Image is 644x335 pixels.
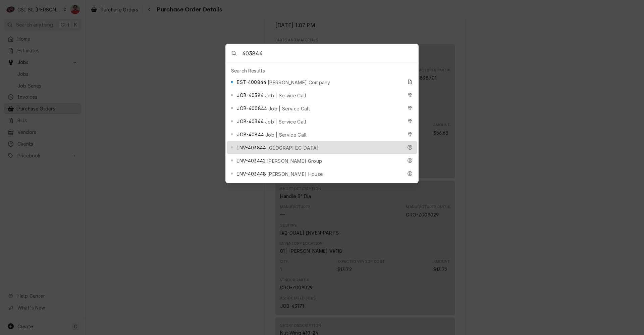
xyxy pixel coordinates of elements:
span: [GEOGRAPHIC_DATA] [267,144,319,151]
span: INV-403448 [237,170,266,177]
span: Job | Service Call [265,131,307,138]
span: JOB-40384 [237,92,263,99]
span: JOB-400844 [237,105,267,112]
span: [PERSON_NAME] Company [268,79,330,86]
span: JOB-40844 [237,131,264,138]
span: Job | Service Call [265,92,307,99]
span: EST-400844 [237,79,266,86]
input: Search anything [242,44,418,63]
span: [PERSON_NAME] Group [267,157,322,164]
div: Global Command Menu [225,44,419,183]
span: INV-403844 [237,144,266,151]
span: [PERSON_NAME] House [267,171,323,178]
span: Job | Service Call [268,105,310,112]
div: Search Results [227,66,417,76]
span: Job | Service Call [265,118,307,125]
span: INV-403442 [237,157,266,164]
span: JOB-40344 [237,118,263,125]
